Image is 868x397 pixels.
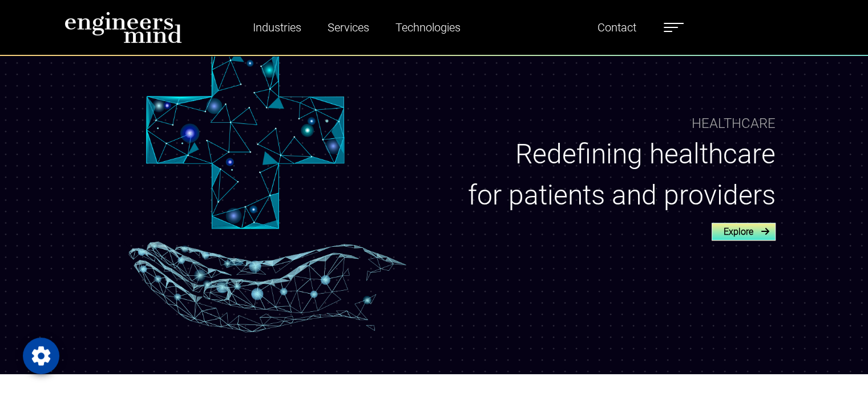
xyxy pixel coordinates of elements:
[323,14,374,41] a: Services
[463,134,776,175] p: Redefining healthcare
[64,11,182,43] img: logo
[463,175,776,216] p: for patients and providers
[92,18,406,334] img: img
[391,14,465,41] a: Technologies
[692,113,776,134] p: Healthcare
[712,223,776,240] a: Explore
[593,14,641,41] a: Contact
[248,14,306,41] a: Industries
